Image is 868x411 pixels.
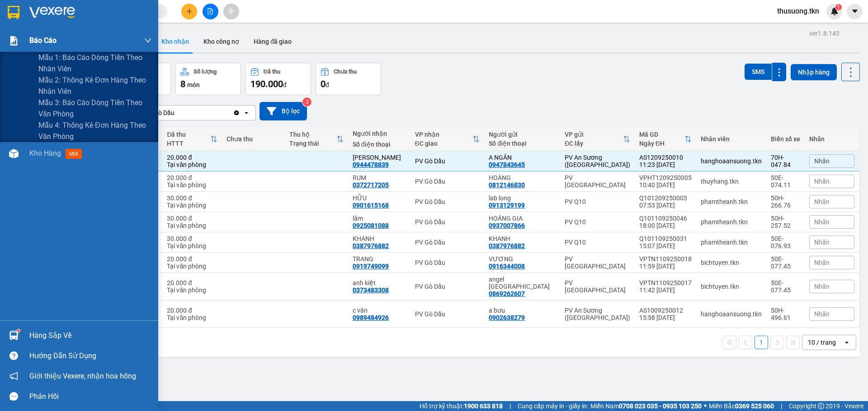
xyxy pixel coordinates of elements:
div: 0947843645 [489,161,525,168]
span: Kho hàng [29,149,61,157]
button: plus [181,4,197,19]
span: Nhãn [814,259,830,266]
span: Nhãn [814,283,830,290]
th: Toggle SortBy [162,127,222,151]
div: RUM [353,174,406,181]
div: hanghoaansuong.tkn [701,310,762,318]
div: PV Gò Dầu [415,259,480,266]
span: Mẫu 1: Báo cáo dòng tiền theo nhân viên [38,52,151,74]
div: PV An Sương ([GEOGRAPHIC_DATA]) [565,154,630,168]
img: icon-new-feature [830,7,839,15]
span: aim [228,8,234,14]
div: Số điện thoại [489,140,556,147]
div: Chưa thu [334,69,357,75]
img: warehouse-icon [9,149,19,158]
span: down [144,37,151,44]
div: phamtheanh.tkn [701,198,762,205]
div: PV Gò Dầu [415,218,480,226]
div: 11:23 [DATE] [639,161,692,168]
span: Mẫu 2: Thống kê đơn hàng theo nhân viên [38,74,151,97]
div: 0919749099 [353,263,389,270]
div: 50E-074.11 [771,174,800,189]
button: caret-down [847,4,863,19]
span: file-add [207,8,213,14]
div: PV Gò Dầu [144,108,175,117]
div: VP gửi [565,131,623,138]
div: angel tây ninh [489,276,556,290]
span: Hỗ trợ kỹ thuật: [420,401,503,411]
span: mới [66,149,82,159]
th: Toggle SortBy [560,127,635,151]
div: Số lượng [193,69,217,75]
button: Kho công nợ [196,31,246,52]
div: VPHT1209250005 [639,174,692,181]
div: Trạng thái [289,140,336,147]
div: HOÀNG GIA [489,215,556,222]
div: Hướng dẫn sử dụng [29,349,151,363]
div: AS1209250010 [639,154,692,161]
button: SMS [745,64,772,80]
div: 30.000 đ [167,215,217,222]
div: Số điện thoại [353,141,406,148]
button: aim [223,4,239,19]
div: Đã thu [264,69,280,75]
div: Người nhận [353,130,406,137]
div: 0944478839 [353,161,389,168]
img: logo-vxr [8,6,19,19]
div: 50H-257.52 [771,215,800,229]
img: logo.jpg [11,11,57,56]
div: HTTT [167,140,210,147]
div: 07:53 [DATE] [639,202,692,209]
div: Tại văn phòng [167,222,217,229]
sup: 3 [302,97,311,106]
div: PV Gò Dầu [415,157,480,165]
span: Mẫu 4: Thống kê đơn hàng theo văn phòng [38,120,151,142]
span: Nhãn [814,218,830,226]
div: thuyhang.tkn [701,178,762,185]
button: Kho nhận [154,31,196,52]
div: AS1009250012 [639,307,692,314]
img: solution-icon [9,36,19,46]
div: Hàng sắp về [29,329,151,342]
span: thusuong.tkn [770,5,826,17]
div: Tại văn phòng [167,242,217,249]
div: c vân [353,307,406,314]
div: 70H-047.84 [771,154,800,168]
div: 0869262607 [489,290,525,297]
div: 20.000 đ [167,279,217,286]
div: 0387976882 [489,242,525,249]
svg: open [243,109,250,116]
div: phamtheanh.tkn [701,218,762,226]
div: Tại văn phòng [167,263,217,270]
div: PV Gò Dầu [415,310,480,318]
span: Báo cáo [29,35,57,46]
div: HOÀNG [489,174,556,181]
button: 1 [755,336,768,349]
div: PV Q10 [565,198,630,205]
span: notification [9,372,18,380]
span: Cung cấp máy in - giấy in: [518,401,588,411]
div: VP nhận [415,131,473,138]
span: question-circle [9,351,18,360]
span: Miền Nam [590,401,702,411]
div: PV Gò Dầu [415,178,480,185]
div: VPTN1109250017 [639,279,692,286]
li: [STREET_ADDRESS][PERSON_NAME]. [GEOGRAPHIC_DATA], Tỉnh [GEOGRAPHIC_DATA] [85,22,378,33]
div: PV [GEOGRAPHIC_DATA] [565,255,630,270]
th: Toggle SortBy [635,127,696,151]
span: plus [186,8,193,14]
input: Selected PV Gò Dầu. [175,108,176,117]
span: ⚪️ [704,404,707,408]
div: CHI PHAN [353,154,406,161]
div: 0372717205 [353,181,389,189]
div: 0916344008 [489,263,525,270]
div: Thu hộ [289,131,336,138]
span: copyright [818,403,824,409]
div: 50E-077.45 [771,279,800,294]
div: 20.000 đ [167,174,217,181]
div: PV Q10 [565,218,630,226]
div: Ngày ĐH [639,140,684,147]
div: KHANH [489,235,556,242]
sup: 1 [17,329,20,332]
span: Nhãn [814,198,830,205]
